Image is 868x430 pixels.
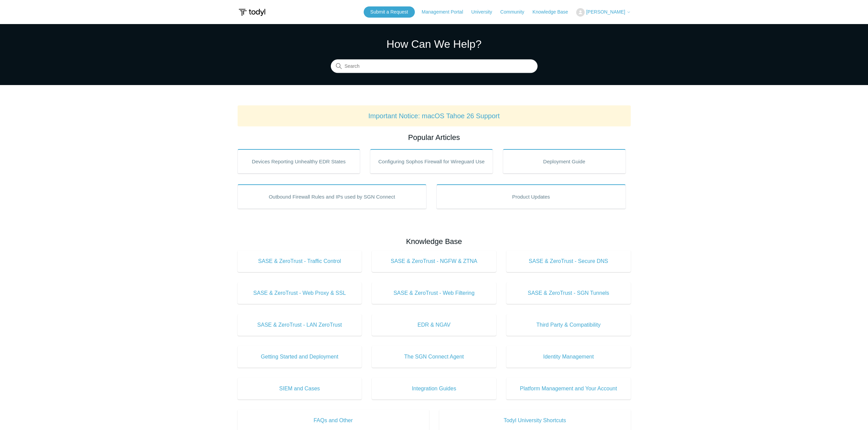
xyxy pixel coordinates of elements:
[372,378,496,400] a: Integration Guides
[517,385,621,393] span: Platform Management and Your Account
[506,250,631,272] a: SASE & ZeroTrust - Secure DNS
[471,8,499,16] a: University
[517,321,621,329] span: Third Party & Compatibility
[500,8,531,16] a: Community
[238,6,266,19] img: Todyl Support Center Help Center home page
[532,8,575,16] a: Knowledge Base
[372,250,496,272] a: SASE & ZeroTrust - NGFW & ZTNA
[517,353,621,361] span: Identity Management
[370,149,493,173] a: Configuring Sophos Firewall for Wireguard Use
[382,257,486,265] span: SASE & ZeroTrust - NGFW & ZTNA
[248,321,352,329] span: SASE & ZeroTrust - LAN ZeroTrust
[364,6,415,18] a: Submit a Request
[506,282,631,304] a: SASE & ZeroTrust - SGN Tunnels
[238,378,362,400] a: SIEM and Cases
[506,314,631,336] a: Third Party & Compatibility
[248,416,419,425] span: FAQs and Other
[422,8,470,16] a: Management Portal
[238,149,360,173] a: Devices Reporting Unhealthy EDR States
[248,385,352,393] span: SIEM and Cases
[503,149,626,173] a: Deployment Guide
[238,132,631,143] h2: Popular Articles
[248,257,352,265] span: SASE & ZeroTrust - Traffic Control
[238,346,362,368] a: Getting Started and Deployment
[248,289,352,297] span: SASE & ZeroTrust - Web Proxy & SSL
[368,112,500,120] a: Important Notice: macOS Tahoe 26 Support
[517,289,621,297] span: SASE & ZeroTrust - SGN Tunnels
[586,9,625,15] span: [PERSON_NAME]
[506,378,631,400] a: Platform Management and Your Account
[331,36,538,52] h1: How Can We Help?
[382,289,486,297] span: SASE & ZeroTrust - Web Filtering
[238,314,362,336] a: SASE & ZeroTrust - LAN ZeroTrust
[449,416,621,425] span: Todyl University Shortcuts
[517,257,621,265] span: SASE & ZeroTrust - Secure DNS
[372,346,496,368] a: The SGN Connect Agent
[382,321,486,329] span: EDR & NGAV
[576,8,630,17] button: [PERSON_NAME]
[382,353,486,361] span: The SGN Connect Agent
[238,236,631,247] h2: Knowledge Base
[238,250,362,272] a: SASE & ZeroTrust - Traffic Control
[331,60,538,73] input: Search
[238,282,362,304] a: SASE & ZeroTrust - Web Proxy & SSL
[437,184,626,209] a: Product Updates
[506,346,631,368] a: Identity Management
[372,314,496,336] a: EDR & NGAV
[372,282,496,304] a: SASE & ZeroTrust - Web Filtering
[238,184,427,209] a: Outbound Firewall Rules and IPs used by SGN Connect
[248,353,352,361] span: Getting Started and Deployment
[382,385,486,393] span: Integration Guides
